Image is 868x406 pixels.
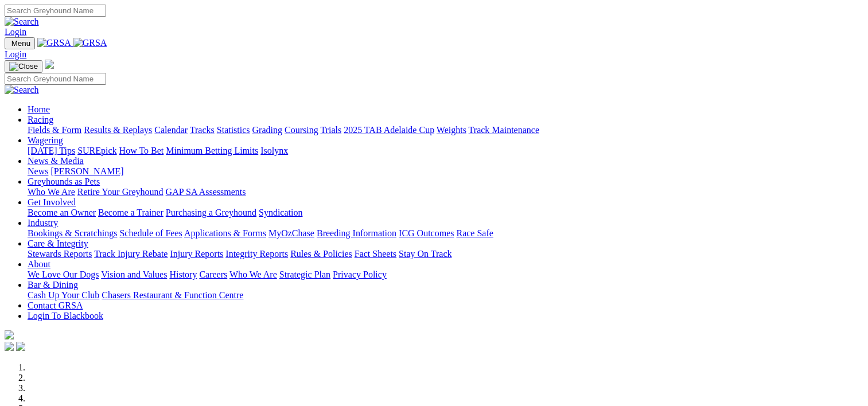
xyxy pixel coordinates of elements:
[98,208,164,217] a: Become a Trainer
[5,37,35,49] button: Toggle navigation
[28,270,99,279] a: We Love Our Dogs
[259,208,302,217] a: Syndication
[28,300,83,310] a: Contact GRSA
[11,39,30,48] span: Menu
[28,146,863,156] div: Wagering
[290,249,352,259] a: Rules & Policies
[28,228,863,239] div: Industry
[170,249,223,259] a: Injury Reports
[28,146,75,155] a: [DATE] Tips
[28,280,78,290] a: Bar & Dining
[28,311,103,321] a: Login To Blackbook
[199,270,227,279] a: Careers
[268,228,314,238] a: MyOzChase
[28,218,58,228] a: Industry
[119,146,164,155] a: How To Bet
[84,125,152,135] a: Results & Replays
[285,125,318,135] a: Coursing
[229,270,277,279] a: Who We Are
[399,228,454,238] a: ICG Outcomes
[5,27,26,37] a: Login
[28,125,863,135] div: Racing
[28,239,88,248] a: Care & Integrity
[28,135,63,145] a: Wagering
[355,249,396,259] a: Fact Sheets
[9,62,38,71] img: Close
[28,125,81,135] a: Fields & Form
[5,342,14,351] img: facebook.svg
[37,38,71,48] img: GRSA
[94,249,168,259] a: Track Injury Rebate
[399,249,451,259] a: Stay On Track
[28,197,76,207] a: Get Involved
[166,208,256,217] a: Purchasing a Greyhound
[28,249,92,259] a: Stewards Reports
[28,208,863,218] div: Get Involved
[77,187,164,197] a: Retire Your Greyhound
[28,187,75,197] a: Who We Are
[28,166,48,176] a: News
[190,125,215,135] a: Tracks
[5,330,14,339] img: logo-grsa-white.png
[50,166,123,176] a: [PERSON_NAME]
[28,290,863,300] div: Bar & Dining
[225,249,288,259] a: Integrity Reports
[45,60,54,69] img: logo-grsa-white.png
[320,125,341,135] a: Trials
[154,125,188,135] a: Calendar
[28,187,863,197] div: Greyhounds as Pets
[252,125,282,135] a: Grading
[469,125,539,135] a: Track Maintenance
[77,146,116,155] a: SUREpick
[5,85,39,95] img: Search
[102,290,243,300] a: Chasers Restaurant & Function Centre
[166,146,258,155] a: Minimum Betting Limits
[5,73,106,85] input: Search
[101,270,167,279] a: Vision and Values
[217,125,250,135] a: Statistics
[119,228,182,238] a: Schedule of Fees
[28,228,117,238] a: Bookings & Scratchings
[5,49,26,59] a: Login
[333,270,387,279] a: Privacy Policy
[169,270,197,279] a: History
[260,146,288,155] a: Isolynx
[28,249,863,259] div: Care & Integrity
[28,115,53,124] a: Racing
[28,290,99,300] a: Cash Up Your Club
[344,125,434,135] a: 2025 TAB Adelaide Cup
[73,38,107,48] img: GRSA
[28,166,863,177] div: News & Media
[16,342,25,351] img: twitter.svg
[5,60,42,73] button: Toggle navigation
[28,270,863,280] div: About
[5,5,106,17] input: Search
[28,259,50,269] a: About
[28,177,100,186] a: Greyhounds as Pets
[437,125,466,135] a: Weights
[279,270,330,279] a: Strategic Plan
[456,228,493,238] a: Race Safe
[5,17,39,27] img: Search
[28,104,50,114] a: Home
[28,156,84,166] a: News & Media
[184,228,266,238] a: Applications & Forms
[166,187,246,197] a: GAP SA Assessments
[317,228,396,238] a: Breeding Information
[28,208,96,217] a: Become an Owner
